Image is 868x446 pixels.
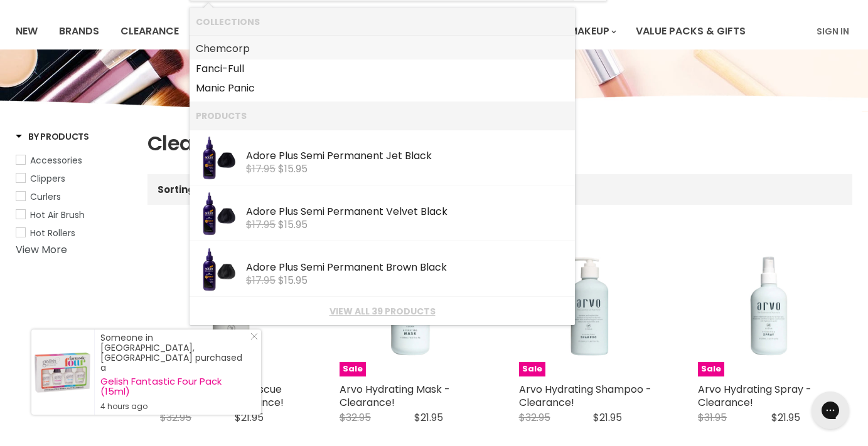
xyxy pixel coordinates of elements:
[519,382,651,410] a: Arvo Hydrating Shampoo - Clearance!
[190,185,575,241] li: Products: Adore Plus Semi Permanent Velvet Black
[196,136,240,180] img: Black_398_200x.jpg
[190,59,575,79] li: Collections: Fanci-Full
[519,362,545,376] span: Sale
[246,206,569,219] div: Adore Plus Semi Permanent Velvet Black
[16,190,132,204] a: Curlers
[190,101,575,130] li: Products
[698,410,727,425] span: $31.95
[340,362,366,376] span: Sale
[190,8,575,36] li: Collections
[16,208,132,222] a: Hot Air Brush
[805,387,855,433] iframe: Gorgias live chat messenger
[626,18,755,44] a: Value Packs & Gifts
[6,18,47,44] a: New
[50,18,109,44] a: Brands
[158,184,195,195] label: Sorting
[30,172,65,185] span: Clippers
[190,297,575,325] li: View All
[6,13,782,49] ul: Main menu
[190,36,575,59] li: Collections: Chemcorp
[100,333,249,412] div: Someone in [GEOGRAPHIC_DATA], [GEOGRAPHIC_DATA] purchased a
[190,78,575,101] li: Collections: Manic Panic
[30,209,85,221] span: Hot Air Brush
[16,242,67,257] a: View More
[160,235,302,376] img: Arvo Bond Rescue Conditioner - Clearance!
[196,39,569,59] a: Chemcorp
[250,333,258,340] svg: Close Icon
[196,78,569,98] a: Manic Panic
[16,153,132,167] a: Accessories
[414,410,443,425] span: $21.95
[111,18,188,44] a: Clearance
[190,130,575,185] li: Products: Adore Plus Semi Permanent Jet Black
[16,226,132,240] a: Hot Rollers
[519,235,661,376] a: Arvo Hydrating Shampoo - Clearance! Sale
[235,410,264,425] span: $21.95
[30,154,82,167] span: Accessories
[160,235,302,376] a: Arvo Bond Rescue Conditioner - Clearance! Sale
[246,262,569,275] div: Adore Plus Semi Permanent Brown Black
[147,130,852,157] h1: Clearance
[31,329,94,415] a: Visit product page
[246,273,276,288] s: $17.95
[246,217,276,232] s: $17.95
[30,190,61,203] span: Curlers
[698,235,840,376] a: Arvo Hydrating Spray - Clearance! Sale
[278,162,308,176] span: $15.95
[196,247,240,291] img: BrownBlack_390_200x.jpg
[30,227,75,239] span: Hot Rollers
[190,241,575,297] li: Products: Adore Plus Semi Permanent Brown Black
[593,410,622,425] span: $21.95
[100,376,249,397] a: Gelish Fantastic Four Pack (15ml)
[809,18,857,44] a: Sign In
[698,235,840,376] img: Arvo Hydrating Spray - Clearance!
[698,362,724,376] span: Sale
[196,306,569,316] a: View all 39 products
[100,402,249,412] small: 4 hours ago
[559,18,624,44] a: Makeup
[278,217,308,232] span: $15.95
[698,382,812,410] a: Arvo Hydrating Spray - Clearance!
[196,59,569,79] a: Fanci-Full
[340,410,371,425] span: $32.95
[340,382,450,410] a: Arvo Hydrating Mask - Clearance!
[519,235,661,376] img: Arvo Hydrating Shampoo - Clearance!
[771,410,800,425] span: $21.95
[196,192,240,236] img: VelvetBlack_394_200x.jpg
[278,273,308,288] span: $15.95
[519,410,550,425] span: $32.95
[246,150,569,163] div: Adore Plus Semi Permanent Jet Black
[246,162,276,176] s: $17.95
[245,333,258,345] a: Close Notification
[16,172,132,185] a: Clippers
[160,410,191,425] span: $32.95
[16,130,89,143] h3: By Products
